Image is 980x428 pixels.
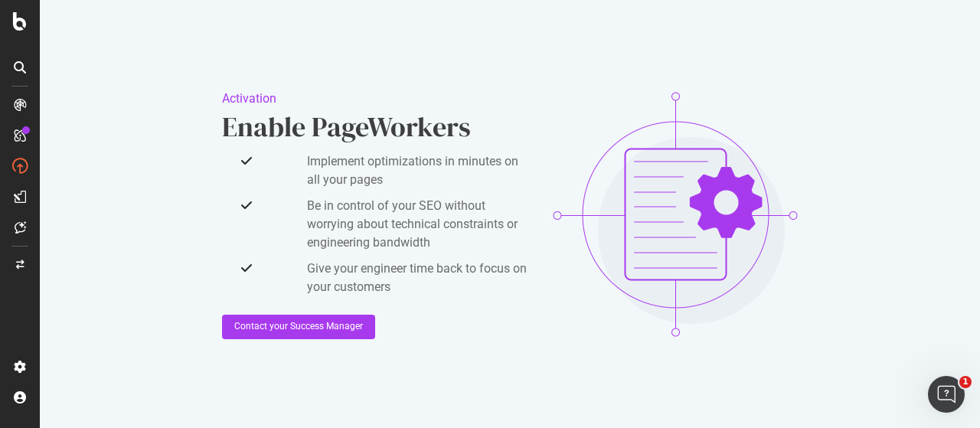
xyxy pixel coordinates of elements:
[307,152,528,189] span: Implement optimizations in minutes on all your pages
[222,108,528,146] div: Enable PageWorkers
[959,376,972,388] span: 1
[222,315,375,339] button: Contact your Success Manager
[307,197,528,252] span: Be in control of your SEO without worrying about technical constraints or engineering bandwidth
[307,260,528,296] span: Give your engineer time back to focus on your customers
[553,92,798,337] img: 6ovPDZfB.png
[234,320,363,333] div: Contact your Success Manager
[222,90,528,108] div: Activation
[928,376,965,413] iframe: Intercom live chat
